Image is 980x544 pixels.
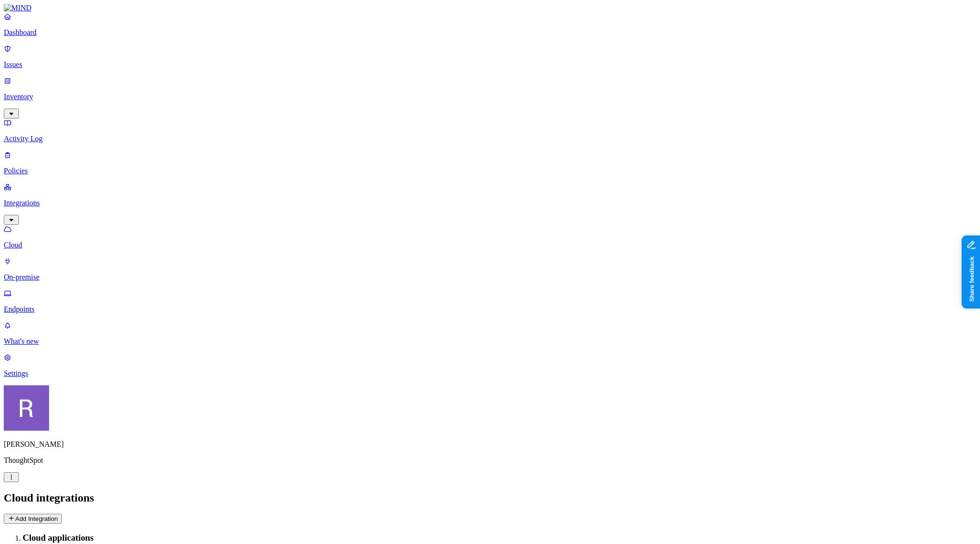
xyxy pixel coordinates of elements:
[4,353,976,378] a: Settings
[4,225,976,249] a: Cloud
[4,289,976,314] a: Endpoints
[4,93,976,101] p: Inventory
[4,337,976,346] p: What's new
[4,492,976,504] h2: Cloud integrations
[4,321,976,346] a: What's new
[4,4,976,12] a: MIND
[4,4,32,12] img: MIND
[4,199,976,207] p: Integrations
[4,514,62,524] button: Add Integration
[23,533,976,543] h3: Cloud applications
[4,273,976,281] p: On-premise
[4,76,976,117] a: Inventory
[4,456,976,465] p: ThoughtSpot
[4,44,976,69] a: Issues
[4,135,976,143] p: Activity Log
[4,257,976,281] a: On-premise
[4,151,976,175] a: Policies
[4,241,976,249] p: Cloud
[4,167,976,175] p: Policies
[4,28,976,37] p: Dashboard
[4,440,976,449] p: [PERSON_NAME]
[4,12,976,37] a: Dashboard
[4,385,49,431] img: Rich Thompson
[4,183,976,223] a: Integrations
[4,369,976,378] p: Settings
[4,60,976,69] p: Issues
[4,119,976,143] a: Activity Log
[4,305,976,314] p: Endpoints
